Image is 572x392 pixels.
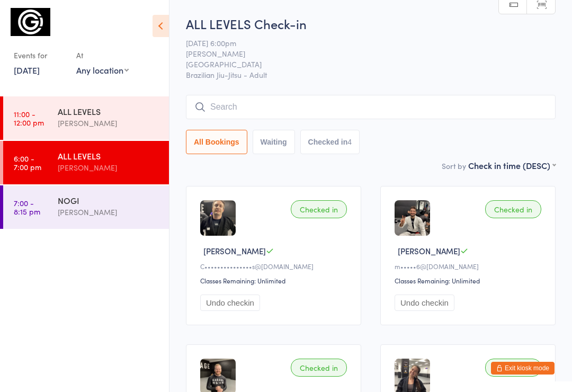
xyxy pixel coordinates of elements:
[58,105,160,117] div: ALL LEVELS
[200,262,350,271] div: C•••••••••••••••s@[DOMAIN_NAME]
[11,8,50,36] img: Garage Bondi Junction
[186,69,556,80] span: Brazilian Jiu-Jitsu - Adult
[3,141,169,184] a: 6:00 -7:00 pmALL LEVELS[PERSON_NAME]
[468,159,556,171] div: Check in time (DESC)
[291,359,347,377] div: Checked in
[491,362,555,375] button: Exit kiosk mode
[485,359,541,377] div: Checked in
[186,48,539,59] span: [PERSON_NAME]
[347,138,352,146] div: 4
[398,245,460,256] span: [PERSON_NAME]
[14,47,66,64] div: Events for
[58,194,160,206] div: NOGI
[14,154,41,171] time: 6:00 - 7:00 pm
[200,295,260,311] button: Undo checkin
[186,95,556,119] input: Search
[186,38,539,48] span: [DATE] 6:00pm
[200,276,350,285] div: Classes Remaining: Unlimited
[76,64,129,76] div: Any location
[253,130,295,154] button: Waiting
[14,199,40,216] time: 7:00 - 8:15 pm
[300,130,360,154] button: Checked in4
[395,295,454,311] button: Undo checkin
[3,185,169,229] a: 7:00 -8:15 pmNOGI[PERSON_NAME]
[485,200,541,218] div: Checked in
[58,150,160,162] div: ALL LEVELS
[291,200,347,218] div: Checked in
[14,64,40,76] a: [DATE]
[186,15,556,32] h2: ALL LEVELS Check-in
[395,276,544,285] div: Classes Remaining: Unlimited
[14,110,44,127] time: 11:00 - 12:00 pm
[3,96,169,140] a: 11:00 -12:00 pmALL LEVELS[PERSON_NAME]
[76,47,129,64] div: At
[395,200,430,236] img: image1753170712.png
[58,117,160,129] div: [PERSON_NAME]
[203,245,266,256] span: [PERSON_NAME]
[395,262,544,271] div: m•••••6@[DOMAIN_NAME]
[186,130,247,154] button: All Bookings
[442,161,466,171] label: Sort by
[58,206,160,218] div: [PERSON_NAME]
[200,200,236,236] img: image1750751967.png
[186,59,539,69] span: [GEOGRAPHIC_DATA]
[58,162,160,174] div: [PERSON_NAME]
